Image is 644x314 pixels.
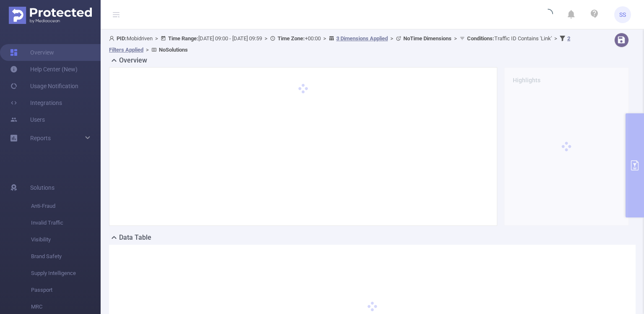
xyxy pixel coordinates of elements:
b: No Solutions [159,47,188,53]
h2: Overview [119,55,147,65]
b: Time Zone: [278,35,305,42]
span: Passport [31,282,101,298]
span: Supply Intelligence [31,265,101,282]
span: > [321,35,329,42]
img: Protected Media [9,7,92,24]
span: > [143,47,151,53]
span: Traffic ID Contains 'Link' [467,35,552,42]
span: Mobidriven [DATE] 09:00 - [DATE] 09:59 +00:00 [109,35,570,53]
span: > [262,35,270,42]
span: > [552,35,560,42]
b: Time Range: [168,35,198,42]
a: Usage Notification [10,78,78,94]
i: icon: loading [543,9,553,21]
span: Solutions [30,179,55,196]
b: No Time Dimensions [403,35,452,42]
span: Anti-Fraud [31,198,101,215]
b: Conditions : [467,35,494,42]
a: Users [10,111,45,128]
a: Integrations [10,94,62,111]
a: Reports [30,130,51,147]
a: Help Center (New) [10,61,78,78]
span: > [452,35,460,42]
a: Overview [10,44,54,61]
span: Reports [30,135,51,141]
span: Brand Safety [31,248,101,265]
h2: Data Table [119,233,151,243]
span: SS [619,6,626,23]
i: icon: user [109,36,117,41]
span: Visibility [31,231,101,248]
span: > [388,35,396,42]
span: > [153,35,161,42]
u: 3 Dimensions Applied [336,35,388,42]
b: PID: [117,35,127,42]
span: Invalid Traffic [31,215,101,231]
